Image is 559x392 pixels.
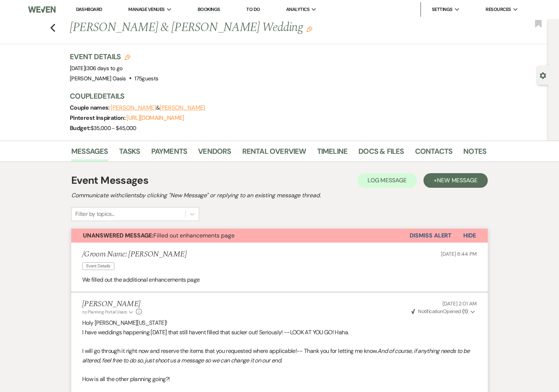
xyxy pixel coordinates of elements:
span: Log Message [368,176,407,184]
span: Manage Venues [128,6,164,13]
span: Couple names: [70,104,111,111]
span: [DATE] [70,65,123,72]
h3: Couple Details [70,91,479,101]
span: 175 guests [134,75,158,82]
img: Weven Logo [28,2,56,17]
span: Settings [432,6,453,13]
strong: ( 1 ) [462,308,468,315]
h1: [PERSON_NAME] & [PERSON_NAME] Wedding [70,19,397,37]
span: Filled out enhancements page [83,232,235,239]
p: How is all the other planning going?! [82,374,477,384]
a: Dashboard [76,6,102,12]
button: NotificationOpened (1) [410,308,477,315]
span: [PERSON_NAME] Oasis [70,75,126,82]
h5: /Groom Name: [PERSON_NAME] [82,250,187,259]
a: Messages [71,145,108,161]
a: Tasks [119,145,140,161]
span: [DATE] 8:44 PM [441,251,477,257]
strong: Unanswered Message: [83,232,153,239]
span: Opened [411,308,468,315]
em: And of course, if anything needs to be altered, feel free to do so, just shoot us a message so we... [82,347,470,364]
a: Payments [151,145,187,161]
a: [URL][DOMAIN_NAME] [126,114,184,122]
a: Timeline [317,145,348,161]
button: [PERSON_NAME] [111,105,156,111]
span: to: Planning Portal Users [82,309,127,315]
span: Budget: [70,124,91,132]
span: Notification [418,308,442,315]
span: $35,000 - $45,000 [91,125,136,132]
button: [PERSON_NAME] [160,105,205,111]
h5: [PERSON_NAME] [82,300,142,309]
h3: Event Details [70,52,158,62]
span: & [111,104,205,111]
a: Bookings [198,6,220,13]
button: +New Message [423,173,488,188]
span: Event Details [82,262,114,270]
button: Log Message [357,173,417,188]
p: We filled out the additional enhancements page [82,275,477,285]
p: I have weddings happening [DATE] that still havent filled that sucker out! Seriously! --LOOK AT Y... [82,328,477,337]
a: Docs & Files [358,145,404,161]
a: Contacts [415,145,453,161]
div: Filter by topics... [75,210,114,218]
span: Resources [486,6,511,13]
span: Analytics [286,6,309,13]
button: Edit [307,26,312,32]
button: Open lead details [540,72,546,79]
a: To Do [246,6,260,12]
p: I will go through it right now and reserve the items that you requested where applicable!-- Thank... [82,346,477,365]
a: Vendors [198,145,231,161]
a: Rental Overview [242,145,306,161]
button: Hide [452,229,488,243]
span: | [85,65,122,72]
h2: Communicate with clients by clicking "New Message" or replying to an existing message thread. [71,191,488,200]
span: Hide [463,232,476,239]
p: Holy [PERSON_NAME][US_STATE]! [82,318,477,328]
button: Dismiss Alert [410,229,452,243]
button: Unanswered Message:Filled out enhancements page [71,229,410,243]
h1: Event Messages [71,173,148,188]
a: Notes [463,145,486,161]
span: 306 days to go [87,65,123,72]
span: [DATE] 2:01 AM [442,300,477,307]
span: Pinterest Inspiration: [70,114,126,122]
span: New Message [437,176,478,184]
button: to: Planning Portal Users [82,309,134,315]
